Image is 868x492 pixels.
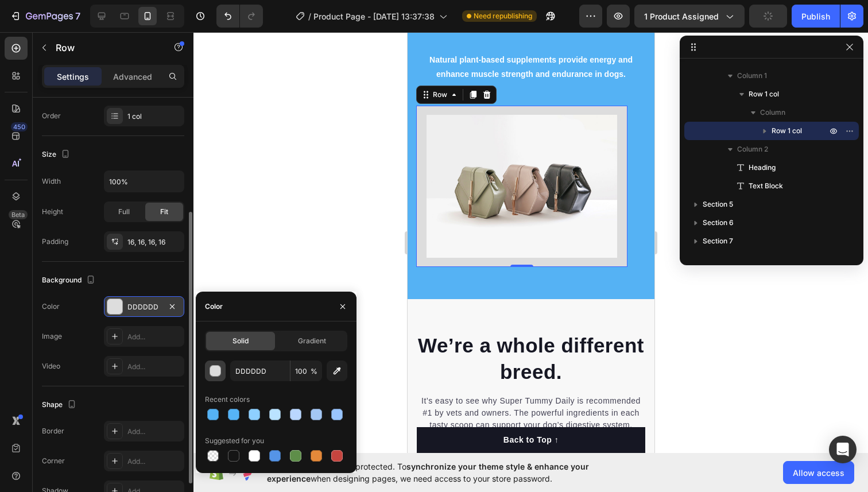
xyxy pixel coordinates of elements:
div: Add... [127,362,181,372]
span: Need republishing [474,11,532,21]
span: Product Page - [DATE] 13:37:38 [313,10,435,22]
div: Publish [801,10,830,22]
div: Height [42,207,63,217]
span: % [311,366,317,377]
span: Row 1 col [772,125,802,137]
input: Auto [104,171,184,192]
p: Settings [57,71,89,83]
span: Row 1 col [749,88,779,100]
div: Background [42,273,98,288]
div: Add... [127,456,181,467]
span: Full [118,207,130,217]
button: Allow access [783,461,854,484]
p: It’s easy to see why Super Tummy Daily is recommended #1 by vets and owners. The powerful ingredi... [10,363,237,423]
div: 16, 16, 16, 16 [127,237,181,247]
span: Column 1 [737,70,767,82]
div: Suggested for you [205,436,264,446]
div: Shape [42,397,79,413]
span: Section 7 [703,235,733,247]
span: Gradient [298,336,326,346]
div: Beta [9,210,28,219]
div: Padding [42,237,68,247]
div: Border [42,426,64,436]
div: Order [42,111,61,121]
div: Back to Top ↑ [96,402,151,414]
div: Image [42,331,62,342]
iframe: Design area [408,32,654,453]
p: Row [56,41,153,55]
span: Allow access [793,467,844,479]
div: Add... [127,427,181,437]
div: Corner [42,456,65,466]
input: Eg: FFFFFF [230,361,290,381]
span: Heading [749,162,776,173]
p: 7 [75,9,80,23]
span: Section 5 [703,199,733,210]
div: Undo/Redo [216,5,263,28]
div: Recent colors [205,394,250,405]
button: Publish [792,5,840,28]
span: Text Block [749,180,783,192]
span: synchronize your theme style & enhance your experience [267,462,589,483]
div: Color [205,301,223,312]
div: 450 [11,122,28,131]
div: Add... [127,332,181,342]
button: Back to Top ↑ [9,395,238,421]
div: Video [42,361,60,371]
div: DDDDDD [127,302,161,312]
div: Width [42,176,61,187]
span: / [308,10,311,22]
div: 1 col [127,111,181,122]
span: 1 product assigned [644,10,719,22]
div: Size [42,147,72,162]
span: Fit [160,207,168,217]
span: Your page is password protected. To when designing pages, we need access to your store password. [267,460,634,485]
span: Section 6 [703,217,734,228]
span: Column [760,107,785,118]
span: Solid [232,336,249,346]
button: 7 [5,5,86,28]
span: Column 2 [737,144,768,155]
div: Open Intercom Messenger [829,436,857,463]
p: Advanced [113,71,152,83]
div: Color [42,301,60,312]
button: 1 product assigned [634,5,745,28]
